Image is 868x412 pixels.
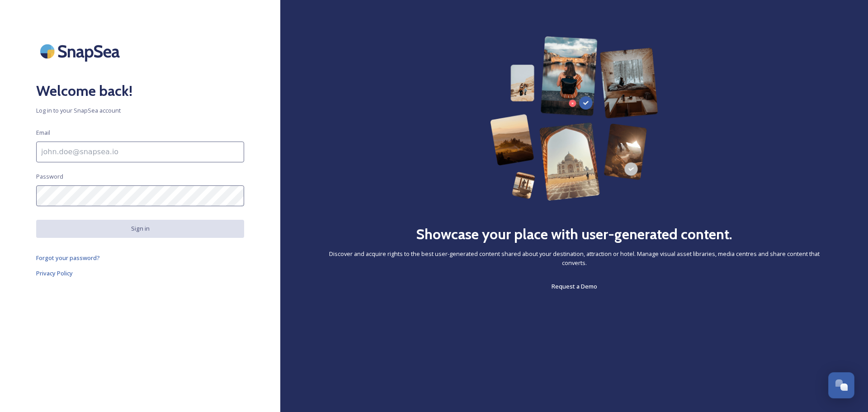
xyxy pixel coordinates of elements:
[36,106,244,115] span: Log in to your SnapSea account
[552,281,597,292] a: Request a Demo
[36,220,244,237] button: Sign in
[36,268,244,279] a: Privacy Policy
[552,282,597,290] span: Request a Demo
[36,142,244,162] input: john.doe@snapsea.io
[36,36,127,66] img: SnapSea Logo
[36,172,63,181] span: Password
[316,250,832,267] span: Discover and acquire rights to the best user-generated content shared about your destination, att...
[416,223,732,245] h2: Showcase your place with user-generated content.
[490,36,658,201] img: 63b42ca75bacad526042e722_Group%20154-p-800.png
[36,128,50,137] span: Email
[36,254,100,262] span: Forgot your password?
[36,80,244,102] h2: Welcome back!
[36,252,244,263] a: Forgot your password?
[36,269,73,277] span: Privacy Policy
[828,372,854,398] button: Open Chat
